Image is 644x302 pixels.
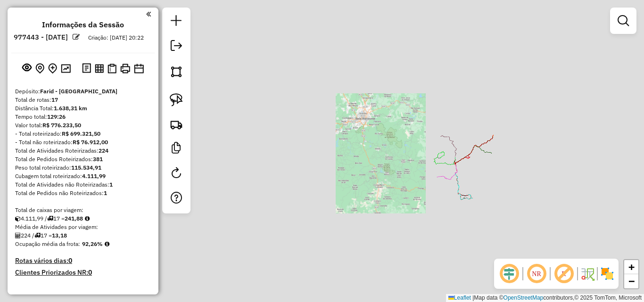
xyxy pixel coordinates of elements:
div: Cubagem total roteirizado: [15,172,151,180]
strong: 129:26 [47,113,66,120]
a: Criar rota [166,114,187,135]
div: Peso total roteirizado: [15,163,151,172]
div: Total de rotas: [15,96,151,104]
a: Nova sessão e pesquisa [167,11,186,33]
a: Exibir filtros [614,11,633,30]
div: Total de Pedidos não Roteirizados: [15,189,151,197]
button: Centralizar mapa no depósito ou ponto de apoio [33,61,46,76]
div: Map data © contributors,© 2025 TomTom, Microsoft [446,294,644,302]
a: OpenStreetMap [504,294,544,301]
span: | [472,294,474,301]
a: Reroteirizar Sessão [167,163,186,185]
i: Meta Caixas/viagem: 1,00 Diferença: 240,88 [85,216,90,221]
strong: 381 [93,155,103,163]
strong: 1 [104,189,107,196]
i: Total de Atividades [15,233,21,238]
a: Zoom in [624,260,638,274]
img: Fluxo de ruas [580,266,595,281]
img: Exibir/Ocultar setores [600,266,615,281]
button: Imprimir Rotas [118,62,132,75]
div: Total de Atividades Roteirizadas: [15,147,151,155]
strong: R$ 699.321,50 [62,130,100,137]
div: Total de Atividades não Roteirizadas: [15,180,151,189]
div: - Total não roteirizado: [15,138,151,147]
span: − [628,275,635,287]
span: + [628,261,635,273]
strong: R$ 776.233,50 [42,122,81,129]
strong: 1.638,31 km [54,105,87,112]
strong: R$ 76.912,00 [73,139,108,146]
img: Selecionar atividades - polígono [170,65,183,78]
div: Distância Total: [15,104,151,113]
h4: Rotas vários dias: [15,257,151,265]
div: Depósito: [15,87,151,96]
h4: Informações da Sessão [42,20,124,29]
span: Exibir rótulo [553,262,575,285]
strong: 224 [99,147,108,154]
a: Clique aqui para minimizar o painel [146,8,151,19]
div: Tempo total: [15,113,151,121]
i: Total de rotas [34,233,41,238]
div: Valor total: [15,121,151,130]
button: Logs desbloquear sessão [80,61,93,76]
a: Criar modelo [167,139,186,160]
span: Ocultar deslocamento [498,262,520,285]
div: Média de Atividades por viagem: [15,223,151,231]
div: - Total roteirizado: [15,130,151,138]
strong: 241,88 [65,215,83,222]
a: Leaflet [448,294,471,301]
span: Ocupação média da frota: [15,240,80,247]
div: 224 / 17 = [15,231,151,240]
strong: 92,26% [82,240,103,247]
button: Visualizar Romaneio [106,62,118,75]
button: Exibir sessão original [20,61,33,76]
strong: Farid - [GEOGRAPHIC_DATA] [40,88,117,95]
strong: 1 [109,181,113,188]
i: Cubagem total roteirizado [15,216,21,221]
h4: Clientes Priorizados NR: [15,269,151,277]
i: Total de rotas [47,216,53,221]
a: Exportar sessão [167,36,186,57]
strong: 4.111,99 [82,172,106,180]
button: Disponibilidade de veículos [132,62,146,75]
strong: 17 [51,96,58,103]
button: Otimizar todas as rotas [59,62,73,74]
div: Criação: [DATE] 20:22 [84,33,148,42]
button: Visualizar relatório de Roteirização [93,62,106,74]
em: Alterar nome da sessão [73,33,80,41]
strong: 0 [68,256,72,265]
strong: 13,18 [52,232,67,239]
strong: 0 [88,268,92,277]
button: Adicionar Atividades [46,61,59,76]
em: Média calculada utilizando a maior ocupação (%Peso ou %Cubagem) de cada rota da sessão. Rotas cro... [105,241,109,247]
div: Total de caixas por viagem: [15,206,151,214]
span: Ocultar NR [525,262,548,285]
img: Criar rota [170,118,183,131]
a: Zoom out [624,274,638,288]
img: Selecionar atividades - laço [170,93,183,106]
div: 4.111,99 / 17 = [15,214,151,223]
strong: 115.534,91 [71,164,101,171]
h6: 977443 - [DATE] [14,33,68,41]
div: Total de Pedidos Roteirizados: [15,155,151,163]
